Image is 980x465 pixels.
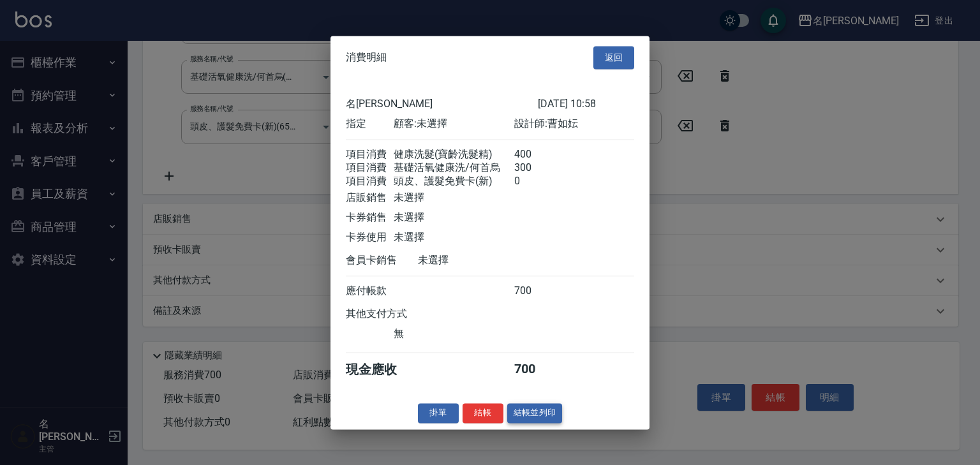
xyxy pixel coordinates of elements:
[514,148,562,161] div: 400
[346,211,394,225] div: 卡券銷售
[346,98,538,111] div: 名[PERSON_NAME]
[463,403,503,423] button: 結帳
[538,98,634,111] div: [DATE] 10:58
[394,148,514,161] div: 健康洗髮(寶齡洗髮精)
[593,46,634,70] button: 返回
[418,403,459,423] button: 掛單
[346,191,394,205] div: 店販銷售
[346,161,394,175] div: 項目消費
[346,231,394,244] div: 卡券使用
[514,117,634,131] div: 設計師: 曹如妘
[394,175,514,188] div: 頭皮、護髮免費卡(新)
[514,361,562,378] div: 700
[507,403,563,423] button: 結帳並列印
[346,254,418,267] div: 會員卡銷售
[394,231,514,244] div: 未選擇
[346,361,418,378] div: 現金應收
[394,117,514,131] div: 顧客: 未選擇
[514,284,562,298] div: 700
[394,327,514,341] div: 無
[514,161,562,175] div: 300
[514,175,562,188] div: 0
[346,51,387,64] span: 消費明細
[394,161,514,175] div: 基礎活氧健康洗/何首烏
[346,117,394,131] div: 指定
[346,284,394,298] div: 應付帳款
[346,175,394,188] div: 項目消費
[394,191,514,205] div: 未選擇
[394,211,514,225] div: 未選擇
[346,148,394,161] div: 項目消費
[418,254,538,267] div: 未選擇
[346,307,442,321] div: 其他支付方式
